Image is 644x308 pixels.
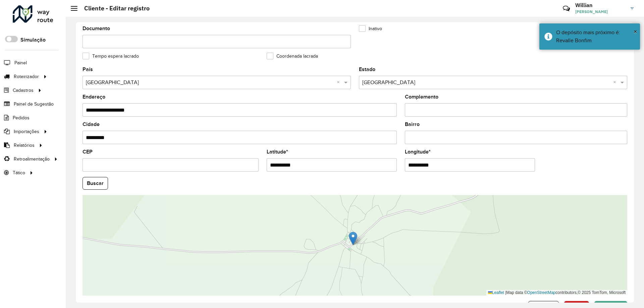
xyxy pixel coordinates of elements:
span: Painel de Sugestão [14,101,54,108]
label: Bairro [405,120,420,128]
button: Close [634,26,637,37]
span: [PERSON_NAME] [575,9,626,15]
span: Relatórios [14,142,35,149]
span: Clear all [613,78,619,86]
a: Leaflet [488,290,504,295]
div: O depósito mais próximo é: Revalle Bonfim [556,28,635,45]
span: Retroalimentação [14,156,50,163]
label: País [83,65,93,73]
label: Inativo [359,25,382,32]
span: Painel [14,59,27,66]
a: OpenStreetMap [527,290,556,295]
span: Cadastros [13,87,34,94]
h2: Cliente - Editar registro [77,5,150,12]
label: Latitude [267,148,288,156]
span: Roteirizador [14,73,39,80]
label: Endereço [83,93,105,101]
label: Complemento [405,93,438,101]
button: Buscar [83,177,108,190]
label: Simulação [20,36,46,44]
img: Marker [349,232,357,245]
span: Clear all [337,78,342,86]
span: Pedidos [13,114,30,121]
label: Estado [359,65,375,73]
h3: Willian [575,2,626,8]
label: CEP [83,148,93,156]
span: × [634,28,637,35]
span: | [505,290,506,295]
label: Tempo espera lacrado [83,53,139,60]
label: Cidade [83,120,100,128]
span: Tático [13,169,25,176]
label: Longitude [405,148,431,156]
label: Documento [83,24,110,33]
a: Contato Rápido [559,1,574,16]
label: Coordenada lacrada [267,53,318,60]
span: Importações [14,128,39,135]
div: Map data © contributors,© 2025 TomTom, Microsoft [486,290,627,296]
